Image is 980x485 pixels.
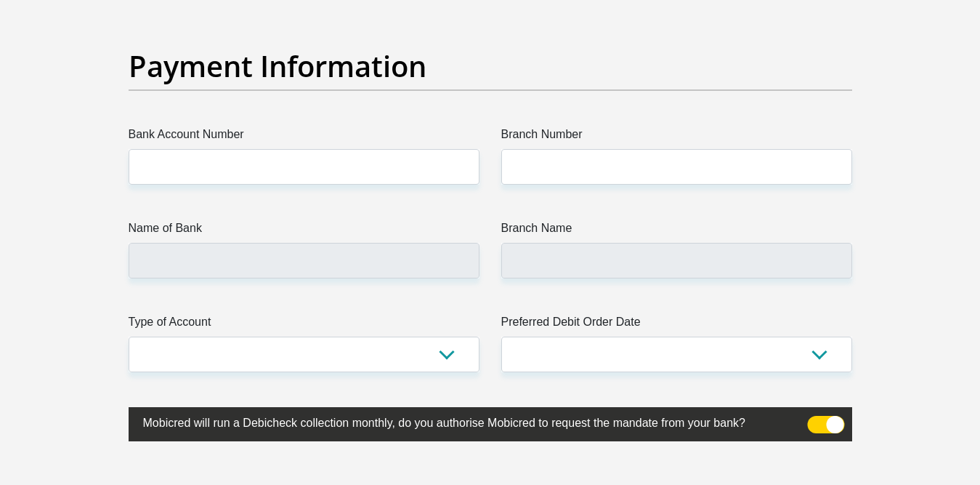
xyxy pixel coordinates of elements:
label: Type of Account [129,313,479,337]
input: Name of Bank [129,243,479,278]
label: Bank Account Number [129,126,479,149]
label: Branch Number [501,126,852,149]
input: Bank Account Number [129,149,479,185]
input: Branch Name [501,243,852,278]
label: Preferred Debit Order Date [501,313,852,337]
label: Name of Bank [129,220,479,243]
h2: Payment Information [129,49,852,84]
label: Branch Name [501,220,852,243]
input: Branch Number [501,149,852,185]
label: Mobicred will run a Debicheck collection monthly, do you authorise Mobicred to request the mandat... [129,407,779,436]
